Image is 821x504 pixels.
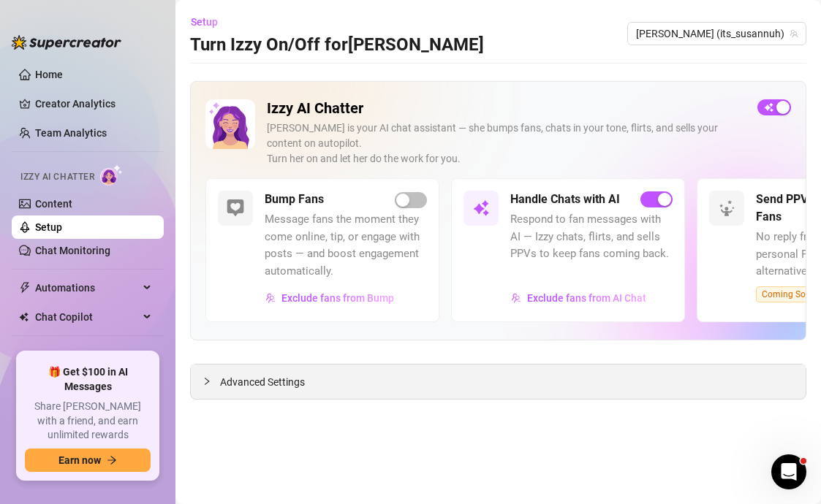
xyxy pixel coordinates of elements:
[227,199,244,217] img: svg%3e
[510,211,673,263] span: Respond to fan messages with AI — Izzy chats, flirts, and sells PPVs to keep fans coming back.
[19,282,31,294] span: thunderbolt
[35,198,72,210] a: Content
[265,293,276,303] img: svg%3e
[267,99,746,118] h2: Izzy AI Chatter
[35,69,63,80] a: Home
[203,373,220,389] div: collapsed
[265,286,395,310] button: Exclude fans from Bump
[35,276,139,299] span: Automations
[35,245,110,256] a: Chat Monitoring
[267,121,746,167] div: [PERSON_NAME] is your AI chat assistant — she bumps fans, chats in your tone, flirts, and sells y...
[190,10,230,34] button: Setup
[58,454,101,466] span: Earn now
[220,374,305,390] span: Advanced Settings
[107,455,117,465] span: arrow-right
[20,170,94,184] span: Izzy AI Chatter
[25,365,151,394] span: 🎁 Get $100 in AI Messages
[203,377,211,386] span: collapsed
[265,211,427,280] span: Message fans the moment they come online, tip, or engage with posts — and boost engagement automa...
[510,286,647,310] button: Exclude fans from AI Chat
[718,199,735,217] img: svg%3e
[265,191,324,208] h5: Bump Fans
[100,164,123,186] img: AI Chatter
[281,292,394,304] span: Exclude fans from Bump
[12,35,121,50] img: logo-BBDzfeDw.svg
[527,292,646,304] span: Exclude fans from AI Chat
[205,99,255,149] img: Izzy AI Chatter
[510,191,620,208] h5: Handle Chats with AI
[191,16,218,28] span: Setup
[190,34,484,57] h3: Turn Izzy On/Off for [PERSON_NAME]
[790,29,798,38] span: team
[472,199,490,217] img: svg%3e
[511,293,521,303] img: svg%3e
[25,400,151,443] span: Share [PERSON_NAME] with a friend, and earn unlimited rewards
[771,454,806,489] iframe: Intercom live chat
[35,305,139,329] span: Chat Copilot
[35,127,107,139] a: Team Analytics
[636,23,798,45] span: Susanna (its_susannuh)
[35,92,152,115] a: Creator Analytics
[35,221,62,233] a: Setup
[25,448,151,472] button: Earn nowarrow-right
[19,312,29,322] img: Chat Copilot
